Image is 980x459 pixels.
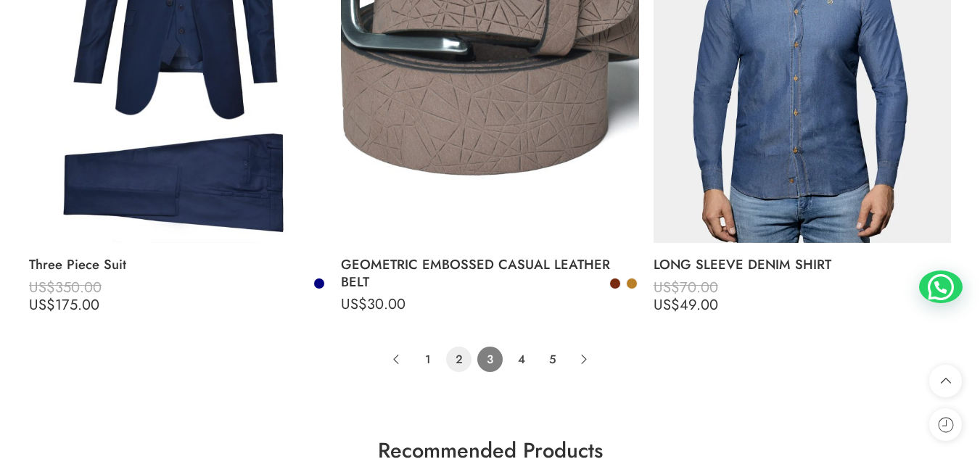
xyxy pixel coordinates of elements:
[313,277,326,290] a: Navy
[29,250,326,279] a: Three Piece Suit
[341,250,638,297] a: GEOMETRIC EMBOSSED CASUAL LEATHER BELT
[341,294,405,315] bdi: 30.00
[29,277,55,298] span: US$
[508,347,534,372] a: Page 4
[654,277,718,298] bdi: 70.00
[415,347,440,372] a: Page 1
[654,277,680,298] span: US$
[540,347,565,372] a: Page 5
[29,294,99,315] bdi: 175.00
[609,277,622,290] a: Brown
[29,277,102,298] bdi: 350.00
[477,347,503,372] span: Page 3
[29,347,951,374] nav: Product Pagination
[29,294,55,315] span: US$
[654,294,680,315] span: US$
[654,294,718,315] bdi: 49.00
[654,250,951,279] a: LONG SLEEVE DENIM SHIRT
[625,277,638,290] a: Camel
[341,294,367,315] span: US$
[446,347,472,372] a: Page 2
